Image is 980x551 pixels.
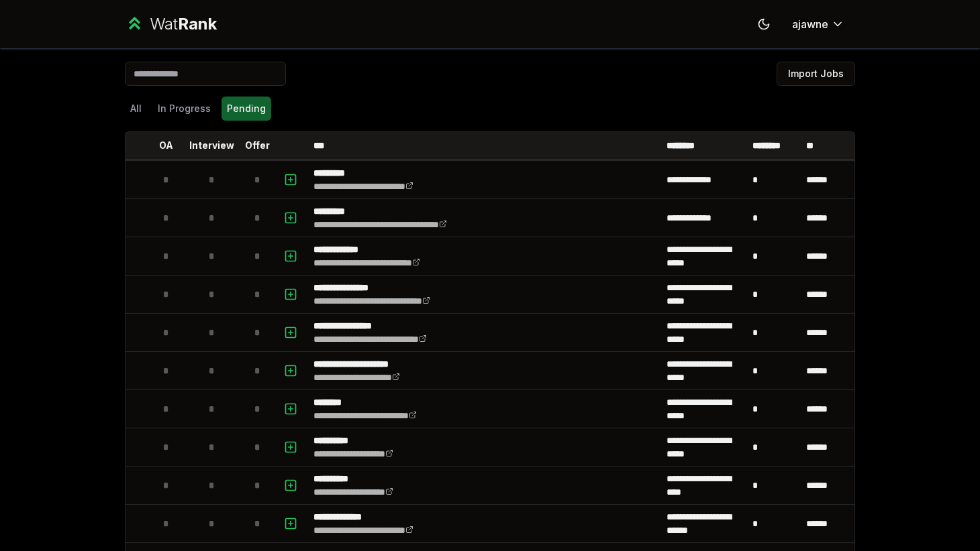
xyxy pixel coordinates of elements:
button: Import Jobs [777,62,855,86]
button: All [125,97,147,121]
p: Interview [189,139,234,152]
button: In Progress [152,97,216,121]
button: Pending [222,97,271,121]
div: Wat [150,13,217,35]
span: ajawne [792,16,828,32]
button: ajawne [781,12,855,36]
span: Rank [178,14,217,34]
p: Offer [245,139,270,152]
p: OA [159,139,173,152]
a: WatRank [125,13,217,35]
